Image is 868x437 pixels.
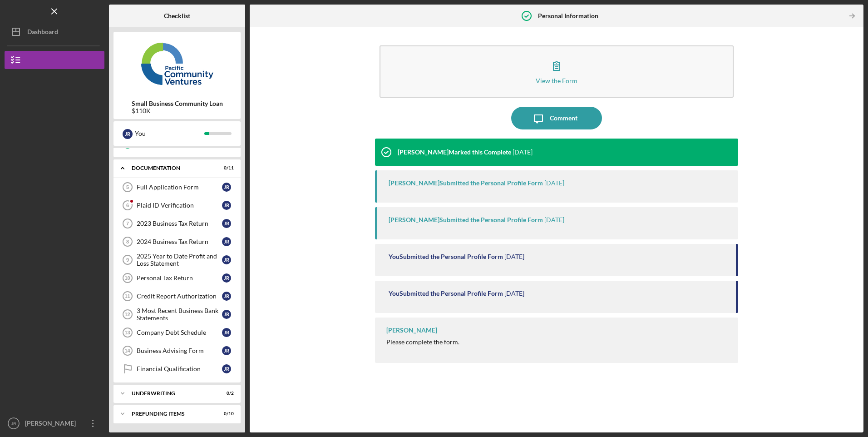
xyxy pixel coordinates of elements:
[389,179,543,187] div: [PERSON_NAME] Submitted the Personal Profile Form
[389,253,503,260] div: You Submitted the Personal Profile Form
[217,391,234,396] div: 0 / 2
[135,126,204,141] div: You
[544,216,564,223] time: 2025-09-11 00:09
[126,221,129,226] tspan: 7
[222,201,231,210] div: J R
[222,328,231,337] div: J R
[126,239,129,244] tspan: 8
[132,411,211,417] div: Prefunding Items
[389,216,543,223] div: [PERSON_NAME] Submitted the Personal Profile Form
[504,253,524,260] time: 2025-09-10 23:10
[550,107,577,129] div: Comment
[380,45,733,98] button: View the Form
[222,310,231,319] div: J R
[217,165,234,171] div: 0 / 11
[124,330,130,335] tspan: 13
[222,255,231,264] div: J R
[27,23,58,43] div: Dashboard
[113,36,241,91] img: Product logo
[5,23,104,41] button: Dashboard
[386,327,437,334] div: [PERSON_NAME]
[222,237,231,246] div: J R
[118,134,236,153] a: Eligibility Criteria MetJR
[511,107,602,129] button: Comment
[132,100,223,107] b: Small Business Community Loan
[536,77,577,84] div: View the Form
[118,342,236,360] a: 14Business Advising FormJR
[222,183,231,192] div: J R
[23,414,82,435] div: [PERSON_NAME]
[118,214,236,233] a: 72023 Business Tax ReturnJR
[137,365,222,372] div: Financial Qualification
[222,346,231,355] div: J R
[164,12,190,20] b: Checklist
[11,421,16,426] text: JR
[137,253,222,267] div: 2025 Year to Date Profit and Loss Statement
[123,129,133,139] div: J R
[222,364,231,373] div: J R
[118,360,236,378] a: Financial QualificationJR
[132,391,211,396] div: Underwriting
[118,196,236,214] a: 6Plaid ID VerificationJR
[118,178,236,196] a: 5Full Application FormJR
[124,293,130,299] tspan: 11
[137,238,222,245] div: 2024 Business Tax Return
[137,293,222,300] div: Credit Report Authorization
[222,219,231,228] div: J R
[544,179,564,187] time: 2025-09-11 00:09
[137,184,222,191] div: Full Application Form
[132,107,223,114] div: $110K
[118,251,236,269] a: 92025 Year to Date Profit and Loss StatementJR
[124,348,130,353] tspan: 14
[389,290,503,297] div: You Submitted the Personal Profile Form
[504,290,524,297] time: 2025-09-10 23:01
[118,323,236,342] a: 13Company Debt ScheduleJR
[386,338,459,346] div: Please complete the form.
[132,165,211,171] div: Documentation
[5,414,104,432] button: JR[PERSON_NAME]
[398,149,511,156] div: [PERSON_NAME] Marked this Complete
[126,257,129,263] tspan: 9
[513,149,533,156] time: 2025-09-11 00:10
[124,312,130,317] tspan: 12
[217,411,234,417] div: 0 / 10
[137,307,222,322] div: 3 Most Recent Business Bank Statements
[126,184,129,190] tspan: 5
[118,233,236,251] a: 82024 Business Tax ReturnJR
[222,273,231,283] div: J R
[118,287,236,305] a: 11Credit Report AuthorizationJR
[124,275,130,281] tspan: 10
[137,274,222,282] div: Personal Tax Return
[137,202,222,209] div: Plaid ID Verification
[118,305,236,323] a: 123 Most Recent Business Bank StatementsJR
[118,269,236,287] a: 10Personal Tax ReturnJR
[137,329,222,336] div: Company Debt Schedule
[538,12,598,20] b: Personal Information
[126,203,129,208] tspan: 6
[137,347,222,354] div: Business Advising Form
[137,220,222,227] div: 2023 Business Tax Return
[222,292,231,301] div: J R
